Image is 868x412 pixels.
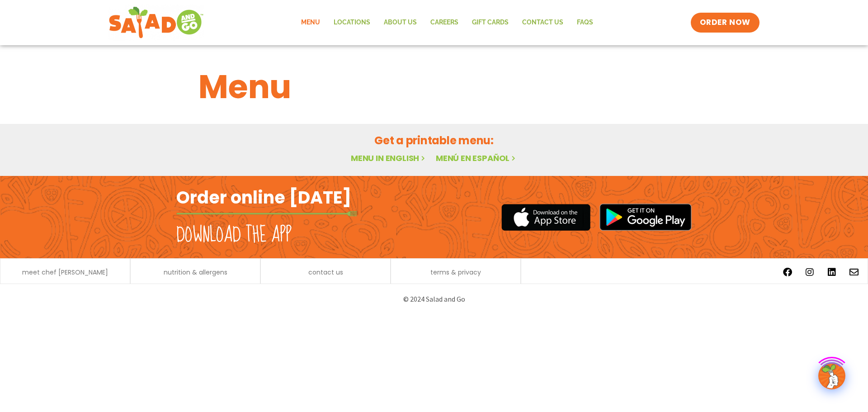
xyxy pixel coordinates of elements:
nav: Menu [294,12,600,33]
a: Menú en español [436,152,517,164]
a: Careers [424,12,465,33]
h1: Menu [198,62,670,111]
img: google_play [599,204,692,231]
a: Menu in English [351,152,427,164]
a: contact us [308,269,343,275]
a: Contact Us [515,12,570,33]
a: Locations [327,12,377,33]
a: FAQs [570,12,600,33]
a: Menu [294,12,327,33]
a: terms & privacy [430,269,481,275]
img: new-SAG-logo-768×292 [108,5,204,41]
h2: Download the app [176,223,292,248]
img: appstore [501,203,590,232]
a: ORDER NOW [691,13,759,33]
a: meet chef [PERSON_NAME] [22,269,108,275]
a: nutrition & allergens [164,269,227,275]
p: © 2024 Salad and Go [181,293,687,305]
h2: Get a printable menu: [198,133,670,148]
a: GIFT CARDS [465,12,515,33]
a: About Us [377,12,424,33]
img: fork [176,211,357,216]
h2: Order online [DATE] [176,186,351,208]
span: ORDER NOW [700,17,750,28]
